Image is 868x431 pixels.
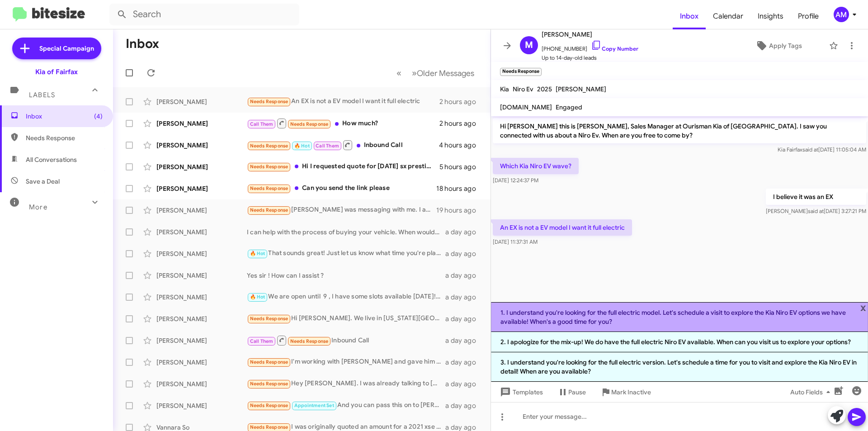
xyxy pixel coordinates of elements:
[247,96,439,107] div: An EX is not a EV model I want it full electric
[156,227,247,237] div: [PERSON_NAME]
[611,384,651,400] span: Mark Inactive
[706,3,750,29] a: Calendar
[26,155,77,164] span: All Conversations
[250,316,288,322] span: Needs Response
[250,424,288,430] span: Needs Response
[294,403,334,408] span: Appointment Set
[250,185,288,191] span: Needs Response
[445,271,483,280] div: a day ago
[247,118,439,129] div: How much?
[513,85,533,93] span: Niro Ev
[290,338,329,344] span: Needs Response
[493,158,579,174] p: Which Kia Niro EV wave?
[294,143,310,149] span: 🔥 Hot
[439,97,483,106] div: 2 hours ago
[568,384,586,400] span: Pause
[732,38,825,54] button: Apply Tags
[436,206,483,215] div: 19 hours ago
[156,379,247,388] div: [PERSON_NAME]
[491,332,868,352] li: 2. I apologize for the mix-up! We do have the full electric Niro EV available. When can you visit...
[156,184,247,193] div: [PERSON_NAME]
[445,401,483,410] div: a day ago
[156,97,247,106] div: [PERSON_NAME]
[790,384,834,400] span: Auto Fields
[316,143,339,149] span: Call Them
[750,3,791,29] a: Insights
[156,141,247,150] div: [PERSON_NAME]
[126,37,159,51] h1: Inbox
[445,249,483,258] div: a day ago
[156,401,247,410] div: [PERSON_NAME]
[247,161,439,172] div: Hi I requested quote for [DATE] sx prestige and still waiting the price. Thank you
[247,271,445,280] div: Yes sir ! How can I assist ?
[493,219,632,236] p: An EX is not a EV model I want it full electric
[860,302,866,313] span: x
[26,177,60,186] span: Save a Deal
[542,29,638,40] span: [PERSON_NAME]
[247,357,445,367] div: I'm working with [PERSON_NAME] and gave him that info.
[94,112,103,121] span: (4)
[392,64,480,82] nav: Page navigation example
[673,3,706,29] a: Inbox
[156,249,247,258] div: [PERSON_NAME]
[445,336,483,345] div: a day ago
[250,338,274,344] span: Call Them
[445,358,483,367] div: a day ago
[445,314,483,323] div: a day ago
[250,359,288,365] span: Needs Response
[537,85,552,93] span: 2025
[556,85,606,93] span: [PERSON_NAME]
[493,238,538,245] span: [DATE] 11:37:31 AM
[250,207,288,213] span: Needs Response
[591,45,638,52] a: Copy Number
[12,38,101,59] a: Special Campaign
[445,379,483,388] div: a day ago
[445,227,483,237] div: a day ago
[493,118,866,143] p: Hi [PERSON_NAME] this is [PERSON_NAME], Sales Manager at Ourisman Kia of [GEOGRAPHIC_DATA]. I saw...
[406,64,480,82] button: Next
[396,67,401,79] span: «
[766,189,866,205] p: I believe it was an EX
[417,68,474,78] span: Older Messages
[783,384,841,400] button: Auto Fields
[542,40,638,53] span: [PHONE_NUMBER]
[35,67,78,76] div: Kia of Fairfax
[290,121,329,127] span: Needs Response
[491,384,550,400] button: Templates
[247,400,445,411] div: And you can pass this on to [PERSON_NAME] who det me up with [PERSON_NAME].
[493,177,538,184] span: [DATE] 12:24:37 PM
[156,162,247,171] div: [PERSON_NAME]
[250,164,288,170] span: Needs Response
[156,358,247,367] div: [PERSON_NAME]
[250,403,288,408] span: Needs Response
[156,336,247,345] div: [PERSON_NAME]
[556,103,582,111] span: Engaged
[26,112,103,121] span: Inbox
[439,141,483,150] div: 4 hours ago
[250,294,265,300] span: 🔥 Hot
[791,3,826,29] span: Profile
[247,379,445,389] div: Hey [PERSON_NAME]. I was already talking to [PERSON_NAME] about this car. Just waiting on numbers...
[766,208,866,214] span: [PERSON_NAME] [DATE] 3:27:21 PM
[29,203,47,211] span: More
[156,206,247,215] div: [PERSON_NAME]
[500,68,542,76] small: Needs Response
[247,227,445,237] div: I can help with the process of buying your vehicle. When would you like to visit the dealership t...
[247,313,445,324] div: Hi [PERSON_NAME]. We live in [US_STATE][GEOGRAPHIC_DATA], so just stopping by is not a reasonable...
[802,146,818,153] span: said at
[412,67,417,79] span: »
[498,384,543,400] span: Templates
[156,293,247,302] div: [PERSON_NAME]
[156,314,247,323] div: [PERSON_NAME]
[29,91,55,99] span: Labels
[593,384,658,400] button: Mark Inactive
[826,7,858,22] button: AM
[247,292,445,302] div: We are open until 9 , I have some slots available [DATE]! what time works best for you ?
[500,85,509,93] span: Kia
[247,248,445,259] div: That sounds great! Just let us know what time you're planning to arrive, and we'll be ready to as...
[247,335,445,346] div: Inbound Call
[156,119,247,128] div: [PERSON_NAME]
